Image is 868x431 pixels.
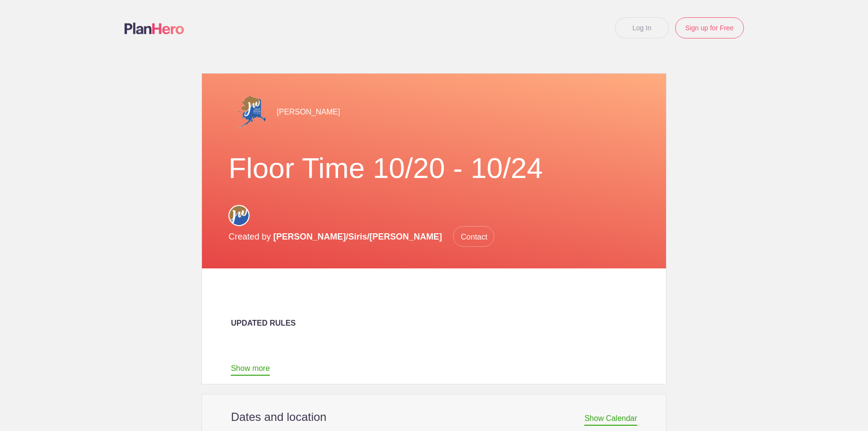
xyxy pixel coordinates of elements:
strong: UPDATED RULES [231,319,296,327]
h1: Floor Time 10/20 - 10/24 [228,151,640,186]
div: Max slots for each Licensee, Team or Single Household Team are five (5) slots per week. Licensee ... [231,329,637,375]
span: Show Calendar [584,414,637,426]
h2: Dates and location [231,410,637,424]
span: [PERSON_NAME]/Siris/[PERSON_NAME] [273,232,442,241]
h2: Sign-up for Floor Time! [231,293,637,308]
img: Circle for social [228,205,250,226]
div: [PERSON_NAME] [228,93,640,132]
a: Show more [231,364,270,376]
a: Sign up for Free [675,17,743,38]
a: Log In [615,17,669,38]
span: Contact [453,226,494,247]
p: Created by [228,226,494,247]
img: Logo main planhero [125,23,184,34]
img: Alaska jw logo transparent [228,93,267,132]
